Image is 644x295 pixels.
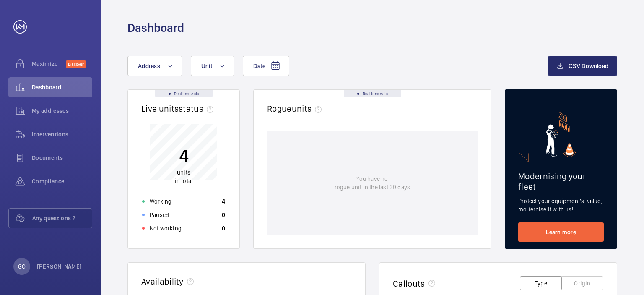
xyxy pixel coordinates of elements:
p: 0 [222,211,225,219]
span: Compliance [32,177,92,185]
span: Unit [201,63,212,69]
p: 4 [175,145,192,166]
p: [PERSON_NAME] [37,262,82,271]
div: Real time data [344,90,401,97]
h2: Rogue [267,103,325,114]
span: units [292,103,325,114]
span: units [177,169,190,176]
button: Origin [561,276,603,290]
p: 4 [222,197,225,206]
span: Discover [66,60,86,68]
span: Any questions ? [32,214,92,222]
p: You have no rogue unit in the last 30 days [335,175,410,191]
span: Dashboard [32,83,92,91]
img: marketing-card.svg [546,112,576,157]
span: Date [253,63,265,69]
p: Paused [150,211,169,219]
button: Type [520,276,562,290]
p: Not working [150,224,182,232]
h2: Live units [141,103,217,114]
a: Learn more [518,222,604,242]
span: status [179,103,217,114]
h2: Availability [141,276,184,287]
span: Address [138,63,160,69]
p: GO [18,262,26,271]
p: 0 [222,224,225,232]
button: CSV Download [548,56,617,76]
span: CSV Download [569,63,608,69]
button: Date [243,56,289,76]
div: Real time data [155,90,213,97]
span: Maximize [32,60,66,68]
button: Address [127,56,182,76]
p: Working [150,197,171,206]
span: Documents [32,154,92,162]
span: My addresses [32,107,92,115]
p: in total [175,168,192,185]
p: Protect your equipment's value, modernise it with us! [518,197,604,214]
h2: Callouts [393,278,425,289]
h2: Modernising your fleet [518,171,604,192]
button: Unit [191,56,234,76]
span: Interventions [32,130,92,138]
h1: Dashboard [127,20,184,36]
